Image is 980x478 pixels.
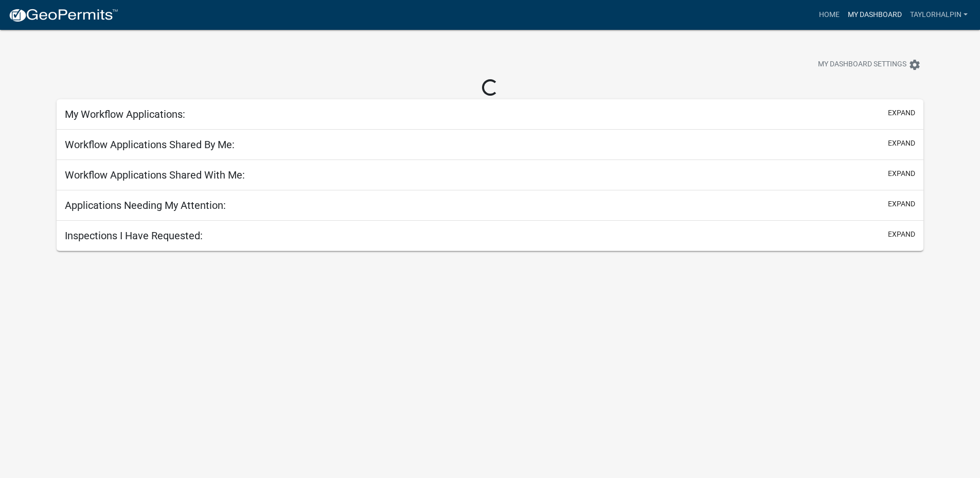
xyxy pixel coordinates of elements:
span: My Dashboard Settings [818,59,906,71]
button: expand [888,229,915,240]
h5: My Workflow Applications: [65,108,185,120]
button: expand [888,108,915,118]
h5: Workflow Applications Shared By Me: [65,138,235,151]
h5: Applications Needing My Attention: [65,199,226,211]
a: taylorhalpin [906,5,972,25]
a: Home [815,5,844,25]
i: settings [908,59,921,71]
h5: Workflow Applications Shared With Me: [65,169,245,181]
button: My Dashboard Settingssettings [810,55,929,75]
a: My Dashboard [844,5,906,25]
button: expand [888,199,915,209]
h5: Inspections I Have Requested: [65,229,203,242]
button: expand [888,138,915,149]
button: expand [888,168,915,179]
